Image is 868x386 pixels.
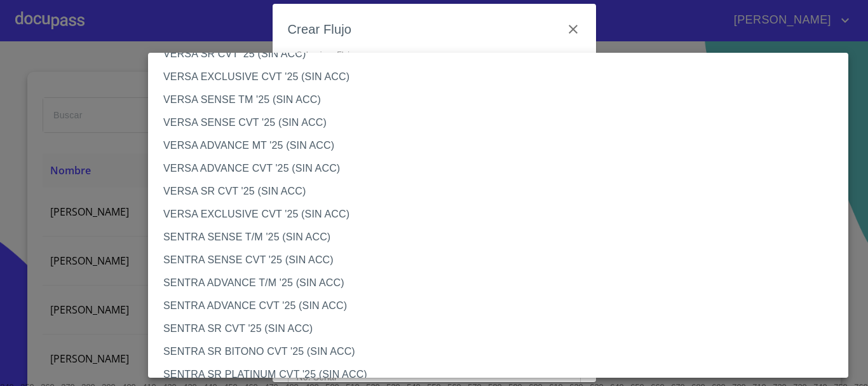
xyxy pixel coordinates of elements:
li: SENTRA ADVANCE T/M '25 (SIN ACC) [148,272,858,294]
li: SENTRA SR CVT '25 (SIN ACC) [148,317,858,340]
li: SENTRA SENSE T/M '25 (SIN ACC) [148,226,858,249]
li: SENTRA SENSE CVT '25 (SIN ACC) [148,249,858,272]
li: VERSA ADVANCE CVT '25 (SIN ACC) [148,157,858,180]
li: VERSA SENSE CVT '25 (SIN ACC) [148,111,858,134]
li: SENTRA ADVANCE CVT '25 (SIN ACC) [148,294,858,317]
li: SENTRA SR PLATINUM CVT '25 (SIN ACC) [148,363,858,386]
li: VERSA SR CVT '25 (SIN ACC) [148,43,858,65]
li: VERSA ADVANCE MT '25 (SIN ACC) [148,134,858,157]
li: VERSA EXCLUSIVE CVT '25 (SIN ACC) [148,65,858,88]
li: VERSA SENSE TM '25 (SIN ACC) [148,88,858,111]
li: VERSA EXCLUSIVE CVT '25 (SIN ACC) [148,203,858,226]
li: SENTRA SR BITONO CVT '25 (SIN ACC) [148,340,858,363]
li: VERSA SR CVT '25 (SIN ACC) [148,180,858,203]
